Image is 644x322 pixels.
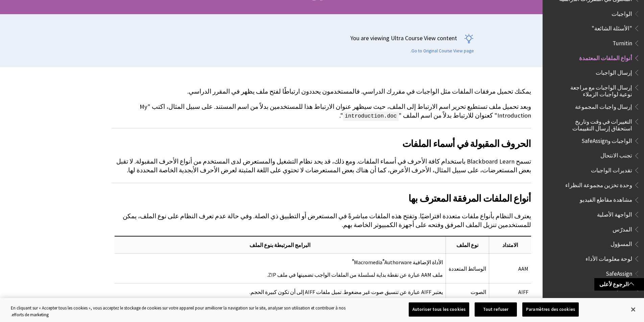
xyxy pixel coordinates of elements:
[606,268,632,277] span: SafeAssign
[591,165,632,174] span: تقديرات الواجبات
[561,116,632,132] span: التغييرات في وقت وتاريخ استحقاق إرسال التقييمات
[112,87,531,96] p: يمكنك تحميل مرفقات الملفات مثل الواجبات في مقررك الدراسي. فالمستخدمون يحددون ارتباطًا لفتح ملف يظ...
[613,224,632,233] span: المدرّس
[409,302,469,317] button: Autoriser tous les cookies
[586,253,632,262] span: لوحة معلومات الأداء
[115,283,446,301] td: يعتبر AIFF عبارة عن تنسيق صوت غير مضغوط. تميل ملفات AIFF إلى أن تكون كبيرة الحجم.
[55,34,474,42] p: You are viewing Ultra Course View content
[597,209,632,218] span: الواجهة الأصلية
[112,157,531,175] p: تسمح Blackboard Learn باستخدام كافة الأحرف في أسماء الملفات. ومع ذلك، قد يحد نظام التشغيل والمستع...
[575,101,632,110] span: إرسال واجبات المجموعة
[612,8,632,17] span: الواجبات
[522,302,579,317] button: Paramètres des cookies
[11,305,354,318] div: En cliquant sur « Accepter tous les cookies », vous acceptez le stockage de cookies sur votre app...
[579,52,632,61] span: أنواع الملفات المعتمدة
[352,258,354,263] sup: ®
[112,128,531,151] h2: الحروف المقبولة في أسماء الملفات
[611,239,632,248] span: المسؤول
[613,38,632,47] span: Turnitin
[580,194,632,203] span: مشاهدة مقاطع الفيديو
[112,102,531,120] p: وبعد تحميل ملف تستطيع تحرير اسم الارتباط إلى الملف، حيث سيظهر عنوان الارتباط هذا للمستخدمين بدلاً...
[615,283,632,292] span: الطالب
[626,302,641,317] button: Fermer
[410,48,474,54] a: Go to Original Course View page.
[446,236,489,254] th: نوع الملف
[115,236,446,254] th: البرامج المرتبطة بنوع الملف
[382,258,384,263] sup: ®
[613,297,632,306] span: المدرس
[581,135,632,144] span: الواجبات وSafeAssign
[594,278,644,291] a: الرجوع لأعلى
[112,183,531,205] h2: أنواع الملفات المرفقة المعترف بها
[446,283,489,301] td: الصوت
[475,302,517,317] button: Tout refuser
[565,179,632,189] span: وحدة تخزين مجموعة النظراء
[489,254,531,283] td: AAM
[592,23,632,32] span: "الأسئلة الشائعة"
[112,212,531,229] p: يعترف النظام بأنواع ملفات متعددة افتراضيًا. وتفتح هذه الملفات مباشرةً في المستعرض أو التطبيق ذي ا...
[489,236,531,254] th: الامتداد
[596,67,632,76] span: إرسال الواجبات
[600,150,632,159] span: تجنب الانتحال
[561,82,632,98] span: إرسال الواجبات مع مراجعة نوعية لواجبات الزملاء
[115,254,446,283] td: الأداة الإضافية Macromedia Authorware ملف AAM عبارة عن نقطة بداية لسلسلة من الملفات الواجب تضمينه...
[343,112,398,121] span: introduction.doc
[446,254,489,283] td: الوسائط المتعددة
[489,283,531,301] td: AIFF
